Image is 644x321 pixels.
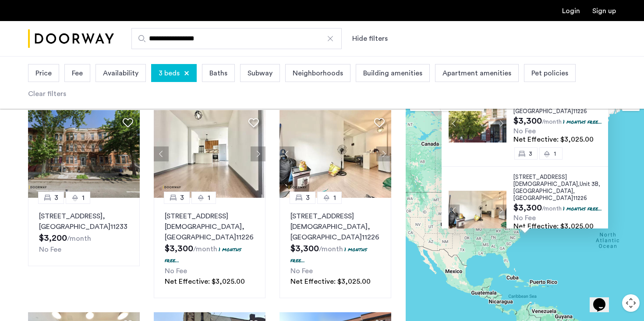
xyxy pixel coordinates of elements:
[573,195,587,201] span: 11226
[248,68,272,78] span: Subway
[333,193,336,203] span: 1
[67,235,91,242] sub: /month
[513,214,536,221] span: No Fee
[449,118,460,129] button: Previous apartment
[513,188,573,194] span: [GEOGRAPHIC_DATA]
[39,246,61,253] span: No Fee
[165,278,245,285] span: Net Effective: $3,025.00
[542,206,562,212] sub: /month
[131,28,342,49] input: Apartment Search
[562,7,580,14] a: Login
[513,136,594,143] span: Net Effective: $3,025.00
[72,68,83,78] span: Fee
[165,244,193,253] span: $3,300
[290,211,380,243] p: [STREET_ADDRESS][DEMOGRAPHIC_DATA] 11226
[449,104,506,143] img: Apartment photo
[495,205,506,216] button: Next apartment
[290,244,319,253] span: $3,300
[513,117,542,125] span: $3,300
[352,33,388,44] button: Show or hide filters
[28,110,140,198] img: 2013_638508884260798820.jpeg
[280,110,392,198] img: 2013_638544083827914135.jpeg
[513,203,542,212] span: $3,300
[376,146,391,161] button: Next apartment
[28,22,114,55] a: Cazamio Logo
[592,7,616,14] a: Registration
[529,151,532,157] span: 3
[180,193,184,203] span: 3
[159,68,180,78] span: 3 beds
[54,193,58,203] span: 3
[28,89,66,99] div: Clear filters
[580,181,600,187] span: Unit 3B,
[280,146,294,161] button: Previous apartment
[513,223,594,230] span: Net Effective: $3,025.00
[251,146,265,161] button: Next apartment
[28,198,140,266] a: 31[STREET_ADDRESS], [GEOGRAPHIC_DATA]11233No Fee
[442,68,511,78] span: Apartment amenities
[103,68,138,78] span: Availability
[363,68,422,78] span: Building amenities
[319,246,343,253] sub: /month
[290,278,371,285] span: Net Effective: $3,025.00
[563,118,602,125] p: 1 months free...
[554,151,556,157] span: 1
[513,128,536,135] span: No Fee
[154,198,265,298] a: 31[STREET_ADDRESS][DEMOGRAPHIC_DATA], [GEOGRAPHIC_DATA]112261 months free...No FeeNet Effective: ...
[82,193,85,203] span: 1
[449,191,506,229] img: Apartment photo
[39,234,67,243] span: $3,200
[573,108,587,114] span: 11226
[165,267,187,275] span: No Fee
[622,294,640,312] button: Map camera controls
[209,68,227,78] span: Baths
[28,22,114,55] img: logo
[563,205,602,212] p: 1 months free...
[531,68,568,78] span: Pet policies
[513,174,580,187] span: [STREET_ADDRESS][DEMOGRAPHIC_DATA],
[154,146,169,161] button: Previous apartment
[208,193,210,203] span: 1
[590,286,618,312] iframe: chat widget
[39,211,129,232] p: [STREET_ADDRESS] 11233
[193,246,217,253] sub: /month
[306,193,310,203] span: 3
[449,205,460,216] button: Previous apartment
[165,211,255,243] p: [STREET_ADDRESS][DEMOGRAPHIC_DATA] 11226
[290,267,313,275] span: No Fee
[35,68,52,78] span: Price
[293,68,343,78] span: Neighborhoods
[154,110,266,198] img: 2013_638497458181304039.jpeg
[280,198,391,298] a: 31[STREET_ADDRESS][DEMOGRAPHIC_DATA], [GEOGRAPHIC_DATA]112261 months free...No FeeNet Effective: ...
[495,118,506,129] button: Next apartment
[542,119,562,125] sub: /month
